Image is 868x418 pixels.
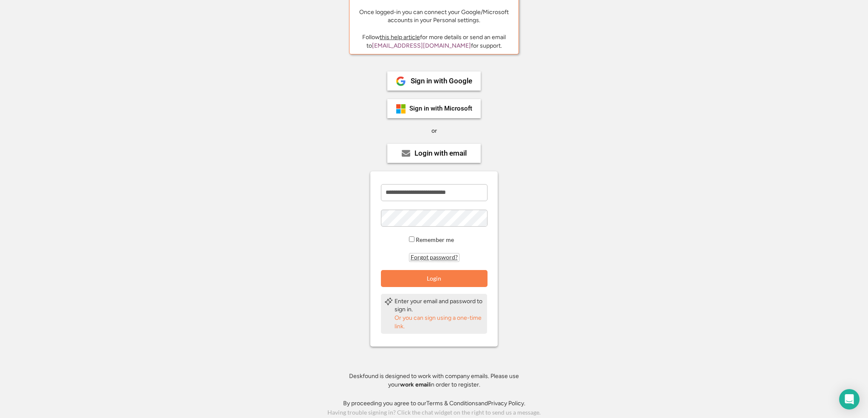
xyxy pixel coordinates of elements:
a: Privacy Policy. [488,400,525,407]
button: Forgot password? [409,253,459,262]
img: ms-symbollockup_mssymbol_19.png [396,104,406,114]
div: Enter your email and password to sign in. [395,297,484,314]
div: Login with email [414,150,467,157]
a: [EMAIL_ADDRESS][DOMAIN_NAME] [372,42,471,49]
div: Deskfound is designed to work with company emails. Please use your in order to register. [338,372,530,389]
div: By proceeding you agree to our and [343,399,525,408]
div: or [431,127,437,135]
button: Login [381,270,488,287]
div: Open Intercom Messenger [839,389,860,409]
label: Remember me [416,236,454,243]
div: Sign in with Microsoft [409,105,472,112]
a: Terms & Conditions [426,400,478,407]
div: Or you can sign using a one-time link. [395,314,484,330]
a: this help article [380,34,420,41]
strong: work email [400,381,430,388]
div: Follow for more details or send an email to for support. [356,33,512,50]
img: 1024px-Google__G__Logo.svg.png [396,76,406,86]
div: Sign in with Google [411,77,472,85]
